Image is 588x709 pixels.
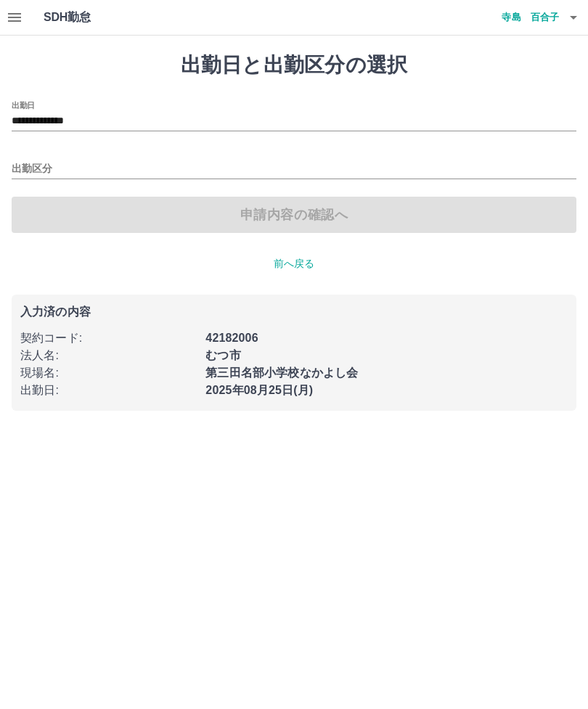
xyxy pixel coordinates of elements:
[12,256,576,271] p: 前へ戻る
[205,384,313,396] b: 2025年08月25日(月)
[20,347,197,364] p: 法人名 :
[20,329,197,347] p: 契約コード :
[12,53,576,78] h1: 出勤日と出勤区分の選択
[205,349,240,361] b: むつ市
[12,99,35,110] label: 出勤日
[20,382,197,399] p: 出勤日 :
[205,332,258,344] b: 42182006
[20,306,568,318] p: 入力済の内容
[205,366,358,379] b: 第三田名部小学校なかよし会
[20,364,197,382] p: 現場名 :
